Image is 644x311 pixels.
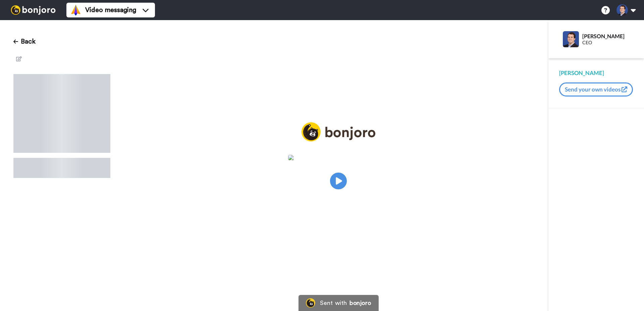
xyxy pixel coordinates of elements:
img: Bonjoro Logo [306,298,315,308]
div: [PERSON_NAME] [559,69,633,77]
div: [PERSON_NAME] [582,33,633,39]
div: Sent with [320,300,347,306]
img: logo_full.png [302,122,375,141]
a: Bonjoro LogoSent withbonjoro [299,295,378,311]
img: vm-color.svg [70,5,81,15]
div: CEO [582,40,633,46]
div: bonjoro [350,300,371,306]
img: bj-logo-header-white.svg [8,5,58,15]
img: 99a081c3-f618-4733-8309-b9b0beedd971.jpg [288,155,389,160]
button: Back [13,34,36,50]
span: Video messaging [85,5,136,15]
img: Profile Image [563,31,579,47]
button: Send your own videos [559,82,633,97]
